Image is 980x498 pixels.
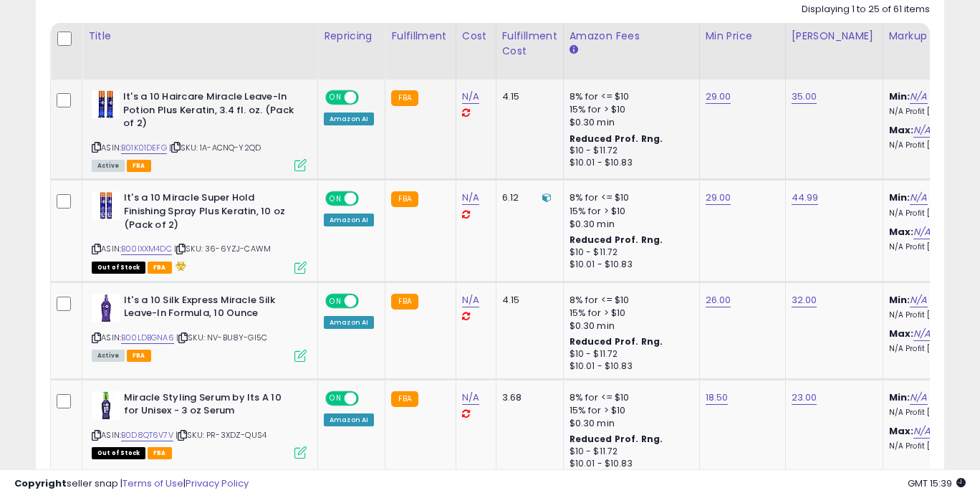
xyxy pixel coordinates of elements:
[92,294,307,360] div: ASIN:
[324,316,374,329] div: Amazon AI
[14,477,249,491] div: seller snap | |
[324,29,379,44] div: Repricing
[169,142,261,153] span: | SKU: 1A-ACNQ-Y2QD
[570,218,688,231] div: $0.30 min
[324,112,374,125] div: Amazon AI
[357,92,380,104] span: OFF
[462,293,479,307] a: N/A
[570,145,688,157] div: $10 - $11.72
[391,294,418,310] small: FBA
[14,477,67,490] strong: Copyright
[462,391,479,405] a: N/A
[121,142,167,154] a: B01K01DEFG
[889,225,914,239] b: Max:
[121,243,172,255] a: B00IXXM4DC
[176,429,266,441] span: | SKU: PR-3XDZ-QUS4
[357,295,380,307] span: OFF
[327,392,345,404] span: ON
[357,392,380,404] span: OFF
[324,214,374,226] div: Amazon AI
[570,446,688,458] div: $10 - $11.72
[570,29,693,44] div: Amazon Fees
[706,391,729,405] a: 18.50
[88,29,312,44] div: Title
[570,234,663,246] b: Reduced Prof. Rng.
[570,417,688,430] div: $0.30 min
[92,391,120,420] img: 31MK3baVJ5L._SL40_.jpg
[889,191,911,204] b: Min:
[148,447,172,459] span: FBA
[502,294,552,307] div: 4.15
[570,116,688,129] div: $0.30 min
[889,90,911,103] b: Min:
[570,44,578,57] small: Amazon Fees.
[462,191,479,205] a: N/A
[706,29,779,44] div: Min Price
[172,261,187,271] i: hazardous material
[908,477,966,490] span: 2025-10-9 15:39 GMT
[792,391,817,405] a: 23.00
[570,259,688,271] div: $10.01 - $10.83
[570,320,688,332] div: $0.30 min
[92,191,307,272] div: ASIN:
[324,413,374,426] div: Amazon AI
[176,332,267,343] span: | SKU: NV-BU8Y-GI5C
[391,29,449,44] div: Fulfillment
[123,90,297,134] b: It's a 10 Haircare Miracle Leave-In Potion Plus Keratin, 3.4 fl. oz. (Pack of 2)
[92,350,125,362] span: All listings currently available for purchase on Amazon
[792,191,819,205] a: 44.99
[174,243,271,254] span: | SKU: 36-6YZJ-CAWM
[92,90,307,170] div: ASIN:
[889,391,911,404] b: Min:
[910,391,927,405] a: N/A
[706,293,731,307] a: 26.00
[391,90,418,106] small: FBA
[327,295,345,307] span: ON
[792,293,817,307] a: 32.00
[92,191,120,220] img: 41omJBvHfUS._SL40_.jpg
[92,262,145,274] span: All listings that are currently out of stock and unavailable for purchase on Amazon
[502,29,557,59] div: Fulfillment Cost
[570,348,688,360] div: $10 - $11.72
[570,191,688,204] div: 8% for <= $10
[127,350,151,362] span: FBA
[357,193,380,205] span: OFF
[327,193,345,205] span: ON
[802,3,930,16] div: Displaying 1 to 25 of 61 items
[92,294,120,322] img: 31XO0ik0JNL._SL40_.jpg
[570,307,688,320] div: 15% for > $10
[570,433,663,445] b: Reduced Prof. Rng.
[889,327,914,340] b: Max:
[706,191,731,205] a: 29.00
[92,160,125,172] span: All listings currently available for purchase on Amazon
[124,391,298,421] b: Miracle Styling Serum by Its A 10 for Unisex - 3 oz Serum
[92,391,307,458] div: ASIN:
[910,90,927,104] a: N/A
[121,429,173,441] a: B0D8QT6V7V
[502,391,552,404] div: 3.68
[92,90,120,119] img: 41cFzUaNTXL._SL40_.jpg
[570,391,688,404] div: 8% for <= $10
[570,205,688,218] div: 15% for > $10
[123,477,183,490] a: Terms of Use
[570,246,688,259] div: $10 - $11.72
[913,123,931,138] a: N/A
[792,29,877,44] div: [PERSON_NAME]
[570,335,663,348] b: Reduced Prof. Rng.
[889,424,914,438] b: Max:
[570,133,663,145] b: Reduced Prof. Rng.
[570,90,688,103] div: 8% for <= $10
[186,477,249,490] a: Privacy Policy
[889,123,914,137] b: Max:
[148,262,172,274] span: FBA
[462,90,479,104] a: N/A
[391,391,418,407] small: FBA
[502,191,552,204] div: 6.12
[706,90,731,104] a: 29.00
[570,404,688,417] div: 15% for > $10
[502,90,552,103] div: 4.15
[124,294,298,324] b: It's a 10 Silk Express Miracle Silk Leave-In Formula, 10 Ounce
[792,90,817,104] a: 35.00
[570,103,688,116] div: 15% for > $10
[127,160,151,172] span: FBA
